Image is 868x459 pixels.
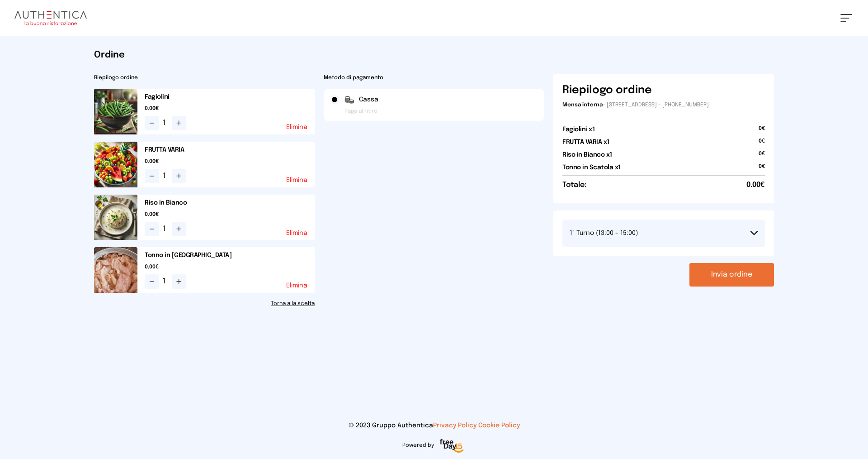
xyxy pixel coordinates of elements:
[759,163,765,176] span: 0€
[145,105,315,112] span: 0.00€
[145,145,315,154] h2: FRUTTA VARIA
[359,95,378,104] span: Cassa
[145,158,315,165] span: 0.00€
[438,437,466,455] img: logo-freeday.3e08031.png
[145,211,315,218] span: 0.00€
[570,230,638,236] span: 1° Turno (13:00 - 15:00)
[163,118,168,129] span: 1
[344,108,377,115] span: Paga al ritiro
[94,195,137,240] img: media
[94,89,137,134] img: media
[478,422,520,429] a: Cookie Policy
[286,282,307,289] button: Elimina
[14,421,854,430] p: © 2023 Gruppo Authentica
[94,74,315,81] h2: Riepilogo ordine
[562,163,621,172] h2: Tonno in Scatola x1
[562,138,609,147] h2: FRUTTA VARIA x1
[759,138,765,150] span: 0€
[562,102,603,108] span: Mensa interna
[163,224,168,234] span: 1
[402,442,434,449] span: Powered by
[562,220,765,247] button: 1° Turno (13:00 - 15:00)
[286,230,307,236] button: Elimina
[433,422,476,429] a: Privacy Policy
[562,180,586,191] h6: Totale:
[562,101,765,109] p: - [STREET_ADDRESS] - [PHONE_NUMBER]
[145,263,315,271] span: 0.00€
[145,198,315,207] h2: Riso in Bianco
[94,142,137,187] img: media
[163,276,168,287] span: 1
[689,263,774,287] button: Invia ordine
[94,49,774,62] h1: Ordine
[145,251,315,260] h2: Tonno in [GEOGRAPHIC_DATA]
[759,150,765,163] span: 0€
[562,83,652,98] h6: Riepilogo ordine
[145,92,315,101] h2: Fagiolini
[286,177,307,183] button: Elimina
[286,124,307,130] button: Elimina
[324,74,544,81] h2: Metodo di pagamento
[759,125,765,138] span: 0€
[94,300,315,307] a: Torna alla scelta
[94,247,137,293] img: media
[14,11,87,25] img: logo.8f33a47.png
[163,171,168,182] span: 1
[562,125,594,134] h2: Fagiolini x1
[746,180,765,191] span: 0.00€
[562,150,612,159] h2: Riso in Bianco x1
